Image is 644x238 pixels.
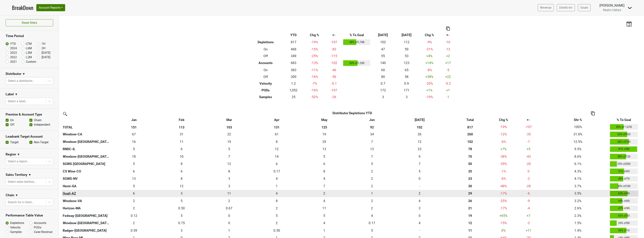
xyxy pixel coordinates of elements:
[371,87,395,94] td: 172
[10,225,21,230] label: Velocity
[253,116,300,123] th: Apr: activate to sort column ascending
[158,123,205,131] th: 113
[6,135,53,139] h3: Leadrank Target Account
[284,87,303,94] td: 1,052
[395,80,418,87] td: 0.9
[110,116,158,123] th: Jan: activate to sort column ascending
[205,153,253,160] td: 6.668
[158,153,205,160] td: 9.502
[110,160,158,168] td: 5.081
[253,175,300,183] td: 4.083
[205,138,253,145] td: 19.303
[62,145,110,153] th: RNDC-IL
[62,160,110,168] th: SGWS-[GEOGRAPHIC_DATA]
[62,111,68,117] img: filter
[326,38,342,46] td: -197
[111,154,157,159] div: 18
[628,6,632,10] img: Dropdown Menu
[205,175,253,183] td: 3
[326,67,342,73] td: -46
[42,46,45,51] label: 2H
[418,59,441,67] td: +14 %
[396,123,443,131] th: 102
[10,51,17,55] label: 2023
[497,160,510,168] td: -29 %
[284,32,303,38] th: YTD
[349,169,395,174] div: 2
[397,169,443,174] div: 5
[497,138,510,145] td: -6 %
[510,116,547,123] th: +-: activate to sort column ascending
[395,67,418,73] td: 65
[300,145,348,153] td: 13
[397,132,443,137] div: 26
[6,152,16,156] h3: Region
[301,147,347,151] div: 13
[303,67,326,73] td: -11 %
[547,145,609,153] td: 9.5%
[371,59,395,67] td: 140
[441,80,455,87] td: -0.2
[284,73,303,80] td: 300
[547,160,609,168] td: 6.1%
[326,46,342,53] td: -82
[248,73,284,80] th: Off
[547,116,609,123] th: Shr %: activate to sort column ascending
[26,60,36,64] label: Custom
[110,123,158,131] th: 151
[248,53,284,59] th: Off
[396,153,443,160] td: 8.589
[10,122,14,127] label: Off
[348,175,396,183] td: 2.083
[511,154,546,159] div: -43
[397,139,443,144] div: 12
[12,4,33,12] a: BreakDown
[349,176,395,181] div: 2
[248,38,284,46] th: Depletions
[158,131,205,138] td: 31.255
[62,123,110,131] th: TOTAL
[159,169,204,174] div: 6
[418,46,441,53] td: -21 %
[110,175,158,183] td: 13
[446,27,450,31] img: Copy to clipboard
[397,176,443,181] div: 0
[348,145,396,153] td: 13.167
[397,161,443,166] div: 7
[443,175,497,183] th: 33.499
[248,87,284,94] th: PODs
[525,125,532,129] span: -197
[62,153,110,160] th: Winebow-[GEOGRAPHIC_DATA]
[441,53,455,59] td: +2
[418,53,441,59] td: +4 %
[300,123,348,131] th: 125
[443,168,497,175] th: 35.087
[206,161,252,166] div: 12
[626,21,632,26] img: last_updated_date
[34,122,50,127] label: Independent
[254,139,300,144] div: 8
[253,153,300,160] td: 14.335
[300,175,348,183] td: 3.5
[111,132,157,137] div: 67
[159,154,204,159] div: 10
[371,67,395,73] td: 60
[303,80,326,87] td: -7 %
[111,139,157,144] div: 16
[497,153,510,160] td: -38 %
[443,116,497,123] th: Total: activate to sort column ascending
[547,138,609,145] td: 12.5%
[511,147,546,151] div: +5
[497,131,510,138] td: -12 %
[441,67,455,73] td: -5
[497,175,510,183] td: -6 %
[418,67,441,73] td: -8 %
[110,153,158,160] td: 18.25
[441,32,455,38] th: +-
[444,139,496,144] div: 102
[6,193,14,197] h3: Chain
[444,147,496,151] div: 78
[418,73,441,80] td: +38 %
[326,32,342,38] th: +-
[441,38,455,46] td: -10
